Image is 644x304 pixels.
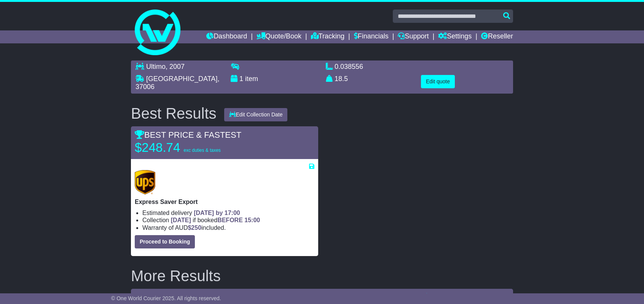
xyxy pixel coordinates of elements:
span: © One World Courier 2025. All rights reserved. [111,295,221,301]
span: 1 [239,75,243,83]
span: [GEOGRAPHIC_DATA] [146,75,217,83]
span: [DATE] [171,217,191,223]
li: Warranty of AUD included. [142,224,314,231]
a: Reseller [481,30,513,43]
a: Financials [354,30,389,43]
div: Best Results [127,105,220,122]
li: Estimated delivery [142,209,314,216]
button: Edit quote [421,75,455,88]
span: item [245,75,258,83]
span: BEFORE [217,217,243,223]
span: , 37006 [135,75,219,91]
a: Tracking [311,30,344,43]
span: [DATE] by 17:00 [194,210,240,216]
span: exc duties & taxes [183,148,220,153]
a: Additional Filters [423,293,481,300]
span: 334.87 [373,293,394,300]
span: 334.87 [284,293,305,300]
span: - $ [276,293,305,300]
span: 15:00 [244,217,260,223]
a: Dashboard [206,30,247,43]
span: 0.038556 [335,63,363,70]
span: $ [188,224,201,231]
span: if booked [171,217,260,223]
p: $248.74 [135,140,230,155]
a: Fastest- $334.87 [338,293,394,300]
a: Best Price [166,293,197,300]
a: Best Price- $334.87 [241,293,305,300]
li: Collection [142,216,314,224]
span: BEST PRICE & FASTEST [135,130,241,140]
button: Proceed to Booking [135,235,195,248]
a: Settings [438,30,472,43]
span: 18.5 [335,75,348,83]
span: - $ [365,293,394,300]
img: UPS (new): Express Saver Export [135,170,155,194]
a: Quote/Book [257,30,301,43]
span: Ultimo [146,63,166,70]
a: Support [398,30,429,43]
span: , 2007 [166,63,185,70]
span: 250 [191,224,201,231]
h2: More Results [131,267,513,284]
p: Express Saver Export [135,198,314,205]
button: Edit Collection Date [224,108,288,121]
span: Sorted by [135,293,164,300]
